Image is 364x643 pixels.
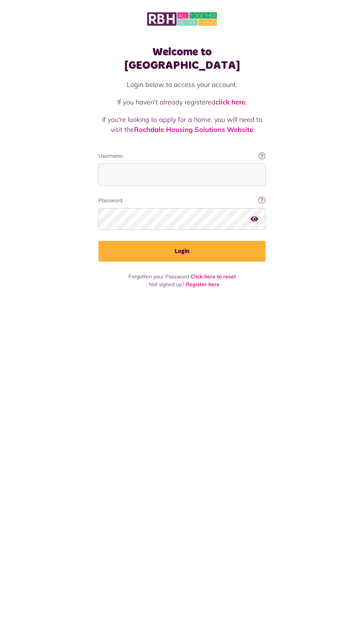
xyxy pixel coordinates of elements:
a: Register here [186,281,220,288]
button: Login [98,241,266,262]
span: Forgotten your Password [129,273,189,280]
p: If you're looking to apply for a home, you will need to visit the [98,114,266,135]
span: Not signed up? [149,281,184,288]
a: Click here to reset [191,273,236,280]
p: Login below to access your account. [98,80,266,90]
p: If you haven't already registered . [98,97,266,107]
a: click here [215,98,246,106]
h1: Welcome to [GEOGRAPHIC_DATA] [98,45,266,72]
img: MyRBH [147,11,217,27]
a: Rochdale Housing Solutions Website [134,125,253,134]
label: Username [98,152,266,160]
label: Password [98,197,266,204]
